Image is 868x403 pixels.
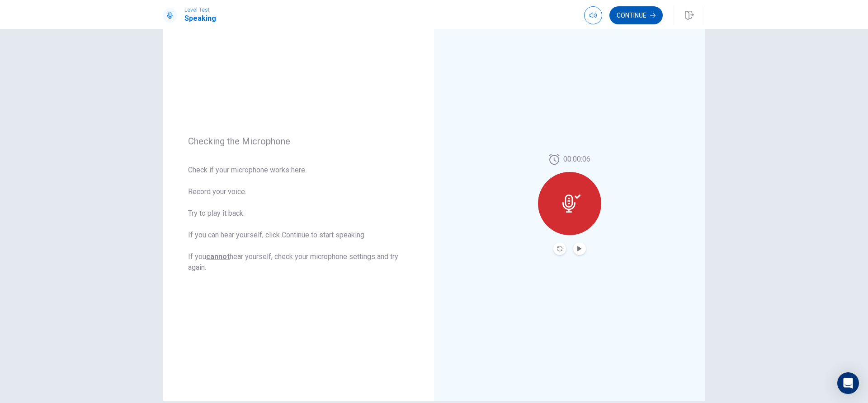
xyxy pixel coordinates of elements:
button: Record Again [553,242,566,255]
div: Open Intercom Messenger [837,372,859,394]
h1: Speaking [184,13,216,24]
span: 00:00:06 [563,154,590,165]
button: Continue [609,6,663,24]
span: Check if your microphone works here. Record your voice. Try to play it back. If you can hear your... [188,165,409,273]
span: Checking the Microphone [188,136,409,147]
button: Play Audio [573,242,586,255]
span: Level Test [184,7,216,13]
u: cannot [206,252,230,261]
